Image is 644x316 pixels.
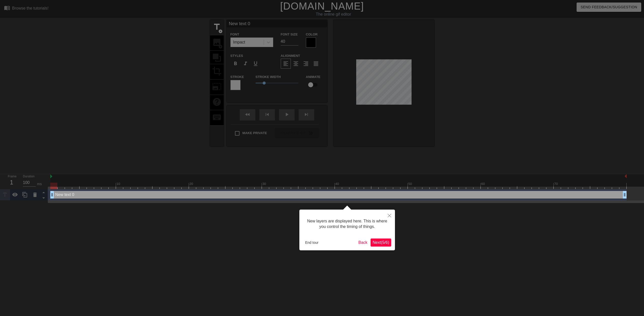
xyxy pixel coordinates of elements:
[356,239,370,247] button: Back
[373,240,389,245] span: Next ( 5 / 6 )
[371,239,391,247] button: Next
[303,213,391,235] div: New layers are displayed here. This is where you control the timing of things.
[384,210,395,221] button: Close
[303,239,320,246] button: End tour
